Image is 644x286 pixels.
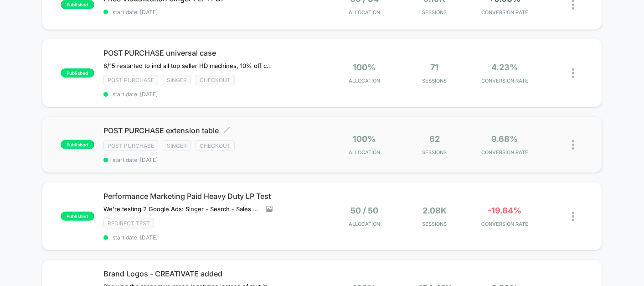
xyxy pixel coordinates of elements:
[103,91,322,98] span: start date: [DATE]
[422,206,447,215] span: 2.08k
[196,75,235,85] span: checkout
[472,78,538,84] span: CONVERSION RATE
[492,134,518,144] span: 9.68%
[353,134,376,144] span: 100%
[349,149,380,156] span: Allocation
[163,75,191,85] span: Singer
[429,134,440,144] span: 62
[431,62,439,72] span: 71
[349,9,380,16] span: Allocation
[353,62,376,72] span: 100%
[572,212,574,221] img: close
[103,234,322,241] span: start date: [DATE]
[103,9,322,16] span: start date: [DATE]
[402,221,467,227] span: Sessions
[103,205,259,213] span: We're testing 2 Google Ads: Singer - Search - Sales - Heavy Duty - Nonbrand and SINGER - PMax - H...
[103,75,158,85] span: Post Purchase
[196,140,235,151] span: checkout
[103,156,322,163] span: start date: [DATE]
[572,68,574,78] img: close
[61,212,94,221] span: published
[103,48,322,57] span: POST PURCHASE universal case
[472,9,538,16] span: CONVERSION RATE
[402,9,467,16] span: Sessions
[103,126,322,135] span: POST PURCHASE extension table
[402,78,467,84] span: Sessions
[572,140,574,150] img: close
[350,206,378,215] span: 50 / 50
[492,62,518,72] span: 4.23%
[61,68,94,78] span: published
[488,206,522,215] span: -19.64%
[103,218,154,229] span: Redirect Test
[103,192,322,201] span: Performance Marketing Paid Heavy Duty LP Test
[402,149,467,156] span: Sessions
[61,140,94,149] span: published
[472,149,538,156] span: CONVERSION RATE
[103,269,322,278] span: Brand Logos - CREATIVATE added
[163,140,191,151] span: Singer
[472,221,538,227] span: CONVERSION RATE
[349,78,380,84] span: Allocation
[103,62,273,69] span: 8/15 restarted to incl all top seller HD machines, 10% off case0% CR when we have 0% discount8/1 ...
[103,140,158,151] span: Post Purchase
[349,221,380,227] span: Allocation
